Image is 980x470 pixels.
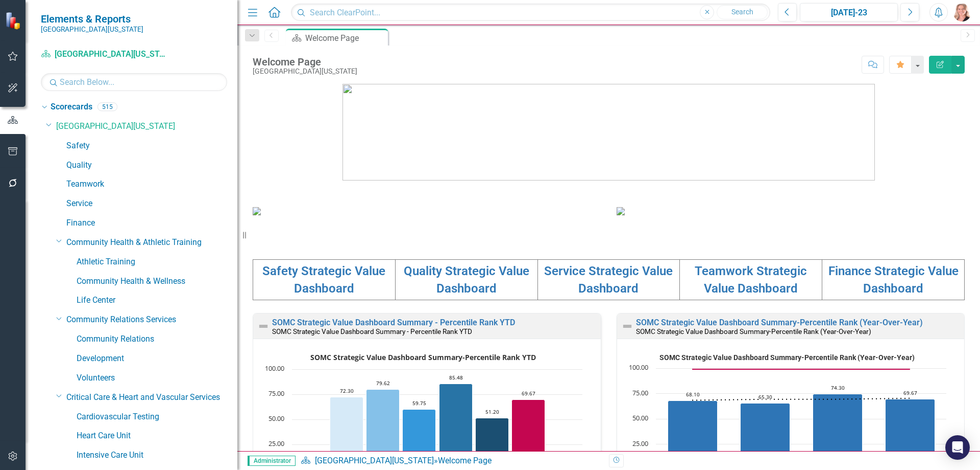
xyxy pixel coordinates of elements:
div: Welcome Page [438,456,492,465]
path: FY2024, 59.75. Service. [403,409,436,469]
a: Finance [66,217,237,229]
g: Percentile Rank, series 1 of 3. Bar series with 4 bars. [668,394,935,469]
div: Welcome Page [253,56,357,68]
a: Community Relations Services [66,314,237,326]
text: 75.00 [268,389,284,398]
text: 25.00 [268,439,284,448]
path: FY2024, 72.3. Safety. [330,397,363,469]
img: download%20somc%20logo%20v2.png [342,84,875,181]
div: » [301,455,601,467]
div: [GEOGRAPHIC_DATA][US_STATE] [253,68,357,75]
div: 515 [97,103,117,111]
path: FY2024, 51.2. Finance. [476,418,509,469]
g: Safety, bar series 1 of 6 with 1 bar. [330,397,363,469]
small: SOMC Strategic Value Dashboard Summary-Percentile Rank (Year-Over-Year) [636,327,871,335]
a: Heart Care Unit [77,430,237,442]
a: [GEOGRAPHIC_DATA][US_STATE] [41,49,168,60]
input: Search Below... [41,73,227,91]
button: [DATE]-23 [800,3,898,21]
a: Community Health & Athletic Training [66,237,237,249]
div: Welcome Page [305,32,385,44]
path: FY2024, 69.67. Overall YTD. [512,399,545,469]
a: Development [77,353,237,365]
text: 69.67 [903,389,917,396]
div: Open Intercom Messenger [945,435,970,460]
g: Goal, series 2 of 3. Line with 4 data points. [690,367,912,371]
text: 79.62 [376,379,390,387]
a: SOMC Strategic Value Dashboard Summary-Percentile Rank (Year-Over-Year) [636,318,923,327]
img: Not Defined [257,320,269,332]
span: Elements & Reports [41,13,143,25]
text: 25.00 [632,439,648,448]
path: FY2023, 74.3. Percentile Rank. [813,394,862,469]
text: 65.30 [758,393,772,400]
img: Not Defined [621,320,633,332]
a: Intensive Care Unit [77,450,237,461]
g: Finance, bar series 5 of 6 with 1 bar. [476,418,509,469]
a: Safety Strategic Value Dashboard [262,264,385,296]
img: ClearPoint Strategy [5,12,23,30]
path: FY2024, 69.67. Percentile Rank. [885,399,935,469]
a: Critical Care & Heart and Vascular Services [66,392,237,404]
g: Teamwork, bar series 4 of 6 with 1 bar. [439,384,473,469]
a: Service [66,198,237,210]
img: download%20somc%20strategic%20values%20v2.png [617,207,625,215]
a: Safety [66,140,237,152]
a: Quality [66,160,237,171]
text: SOMC Strategic Value Dashboard Summary-Percentile Rank YTD [310,352,536,362]
a: Finance Strategic Value Dashboard [828,264,959,296]
a: [GEOGRAPHIC_DATA][US_STATE] [56,121,237,132]
a: Teamwork Strategic Value Dashboard [695,264,807,296]
img: Tiffany LaCoste [953,3,971,21]
button: Search [717,5,768,19]
a: Volunteers [77,372,237,384]
text: 50.00 [268,414,284,423]
a: Life Center [77,295,237,306]
a: SOMC Strategic Value Dashboard Summary - Percentile Rank YTD [272,318,515,327]
a: Athletic Training [77,256,237,268]
a: Quality Strategic Value Dashboard [404,264,529,296]
small: [GEOGRAPHIC_DATA][US_STATE] [41,25,143,33]
small: SOMC Strategic Value Dashboard Summary - Percentile Rank YTD [272,327,472,335]
text: 51.20 [485,408,499,415]
text: 72.30 [340,387,354,394]
text: 75.00 [632,388,648,397]
a: Scorecards [51,101,92,113]
a: [GEOGRAPHIC_DATA][US_STATE] [315,456,434,465]
a: Community Relations [77,333,237,345]
path: FY2022, 65.3. Percentile Rank. [740,403,790,469]
g: Overall YTD, bar series 6 of 6 with 1 bar. [512,399,545,469]
span: Search [731,8,753,16]
img: download%20somc%20mission%20vision.png [253,207,261,215]
text: 68.10 [686,391,700,398]
g: Quality, bar series 2 of 6 with 1 bar. [366,389,400,469]
text: 85.48 [449,374,463,381]
a: Service Strategic Value Dashboard [544,264,673,296]
text: 69.67 [522,390,535,397]
span: Administrator [248,456,296,466]
text: SOMC Strategic Value Dashboard Summary-Percentile Rank (Year-Over-Year) [659,353,915,362]
path: FY2024, 85.48. Teamwork. [439,384,473,469]
path: FY2024, 79.62. Quality. [366,389,400,469]
path: FY2021, 68.1. Percentile Rank. [668,400,717,469]
text: 50.00 [632,413,648,422]
text: 59.75 [412,399,426,407]
input: Search ClearPoint... [291,4,770,21]
div: [DATE]-23 [803,7,894,19]
a: Teamwork [66,178,237,190]
text: 100.00 [629,363,648,372]
g: Service, bar series 3 of 6 with 1 bar. [403,409,436,469]
text: 100.00 [265,364,284,373]
a: Community Health & Wellness [77,276,237,287]
text: 74.30 [831,384,845,391]
a: Cardiovascular Testing [77,411,237,423]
